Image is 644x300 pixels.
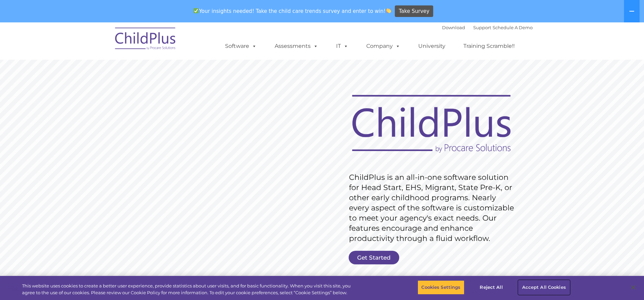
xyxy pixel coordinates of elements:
[349,172,517,244] rs-layer: ChildPlus is an all-in-one software solution for Head Start, EHS, Migrant, State Pre-K, or other ...
[191,4,394,18] span: Your insights needed! Take the child care trends survey and enter to win!
[395,5,433,17] a: Take Survey
[418,280,464,295] button: Cookies Settings
[442,25,533,30] font: |
[112,23,180,57] img: ChildPlus by Procare Solutions
[360,39,407,53] a: Company
[493,25,533,30] a: Schedule A Demo
[22,283,354,296] div: This website uses cookies to create a better user experience, provide statistics about user visit...
[194,8,199,13] img: ✅
[329,39,355,53] a: IT
[470,280,513,295] button: Reject All
[457,39,521,53] a: Training Scramble!!
[518,280,570,295] button: Accept All Cookies
[268,39,325,53] a: Assessments
[218,39,263,53] a: Software
[473,25,491,30] a: Support
[411,39,452,53] a: University
[626,280,641,295] button: Close
[349,251,399,264] a: Get Started
[386,8,391,13] img: 👏
[399,5,429,17] span: Take Survey
[442,25,465,30] a: Download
